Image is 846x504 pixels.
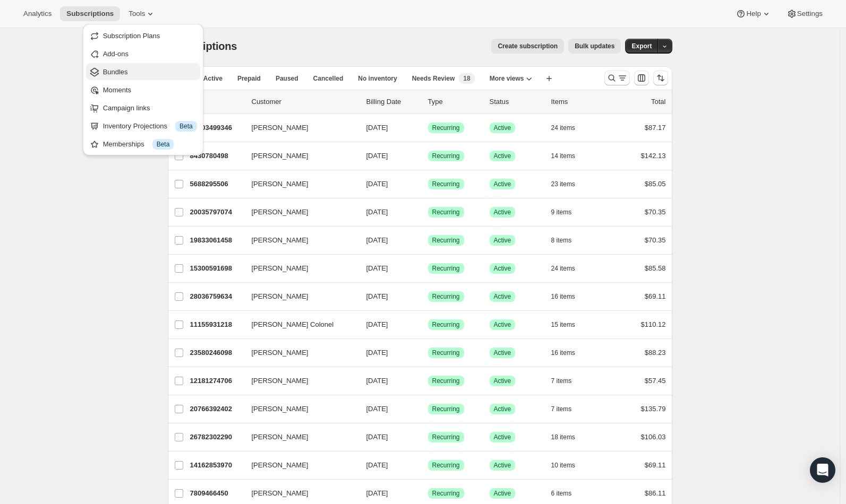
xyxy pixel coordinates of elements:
span: Recurring [432,152,460,160]
span: Campaign links [103,104,150,112]
span: More views [490,74,524,83]
span: [PERSON_NAME] [252,404,309,414]
p: 26782302290 [190,432,243,442]
button: [PERSON_NAME] [245,204,352,221]
button: Campaign links [86,99,200,116]
span: [DATE] [366,180,388,188]
button: Settings [780,6,829,21]
span: 24 items [551,264,575,273]
span: Active [494,489,511,498]
p: 11155931218 [190,319,243,330]
button: Export [625,39,658,54]
span: $88.23 [645,349,666,357]
span: Moments [103,86,131,94]
span: Active [494,405,511,413]
span: [DATE] [366,405,388,413]
p: 23580246098 [190,347,243,358]
button: [PERSON_NAME] [245,119,352,136]
span: Needs Review [412,74,455,83]
span: Active [494,377,511,385]
button: [PERSON_NAME] [245,457,352,474]
span: [DATE] [366,236,388,244]
span: Help [746,10,760,18]
p: 15300591698 [190,263,243,274]
div: 23580246098[PERSON_NAME][DATE]SuccessRecurringSuccessActive16 items$88.23 [190,345,666,360]
button: 7 items [551,373,584,388]
button: Help [729,6,777,21]
span: Recurring [432,208,460,216]
span: $70.35 [645,236,666,244]
span: Active [494,124,511,132]
span: [PERSON_NAME] [252,291,309,302]
span: $70.35 [645,208,666,216]
button: 9 items [551,205,584,220]
div: 14162853970[PERSON_NAME][DATE]SuccessRecurringSuccessActive10 items$69.11 [190,458,666,473]
button: Customize table column order and visibility [634,71,649,85]
span: $106.03 [641,433,666,441]
span: [PERSON_NAME] [252,432,309,442]
span: $85.05 [645,180,666,188]
span: $87.17 [645,124,666,132]
span: $57.45 [645,377,666,385]
p: Billing Date [366,97,420,107]
span: Prepaid [237,74,261,83]
div: 19833061458[PERSON_NAME][DATE]SuccessRecurringSuccessActive8 items$70.35 [190,233,666,248]
p: 14162853970 [190,460,243,471]
span: $86.11 [645,489,666,497]
span: $142.13 [641,152,666,160]
span: [PERSON_NAME] [252,235,309,246]
span: Recurring [432,405,460,413]
span: Settings [797,10,823,18]
p: 28036759634 [190,291,243,302]
div: 7809466450[PERSON_NAME][DATE]SuccessRecurringSuccessActive6 items$86.11 [190,486,666,501]
span: Recurring [432,292,460,301]
span: Subscription Plans [103,32,160,40]
p: Total [651,97,665,107]
span: Recurring [432,461,460,470]
div: 8430780498[PERSON_NAME][DATE]SuccessRecurringSuccessActive14 items$142.13 [190,149,666,163]
button: 7 items [551,402,584,416]
span: $85.58 [645,264,666,272]
span: 7 items [551,377,572,385]
button: Bundles [86,63,200,80]
button: Create subscription [491,39,564,54]
button: 16 items [551,289,587,304]
span: Add-ons [103,50,129,58]
span: 10 items [551,461,575,470]
span: Recurring [432,180,460,188]
span: Active [494,349,511,357]
span: [DATE] [366,433,388,441]
p: 19833061458 [190,235,243,246]
span: Bundles [103,68,128,76]
button: 18 items [551,430,587,445]
span: 24 items [551,124,575,132]
span: [PERSON_NAME] [252,488,309,499]
button: Analytics [17,6,58,21]
span: Active [494,152,511,160]
span: 18 [463,74,470,83]
span: Recurring [432,349,460,357]
span: Cancelled [313,74,344,83]
span: Bulk updates [575,42,614,50]
p: 12303499346 [190,123,243,133]
span: [PERSON_NAME] [252,263,309,274]
span: Create subscription [498,42,558,50]
button: [PERSON_NAME] [245,176,352,193]
button: Memberships [86,135,200,152]
div: Inventory Projections [103,121,197,132]
button: [PERSON_NAME] [245,147,352,164]
span: Recurring [432,264,460,273]
span: $110.12 [641,320,666,328]
button: 6 items [551,486,584,501]
span: 9 items [551,208,572,216]
span: Active [494,292,511,301]
span: [DATE] [366,208,388,216]
span: 23 items [551,180,575,188]
span: 16 items [551,292,575,301]
button: Inventory Projections [86,117,200,134]
button: Add-ons [86,45,200,62]
span: [PERSON_NAME] [252,207,309,218]
p: 7809466450 [190,488,243,499]
button: [PERSON_NAME] [245,232,352,249]
button: 23 items [551,177,587,192]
